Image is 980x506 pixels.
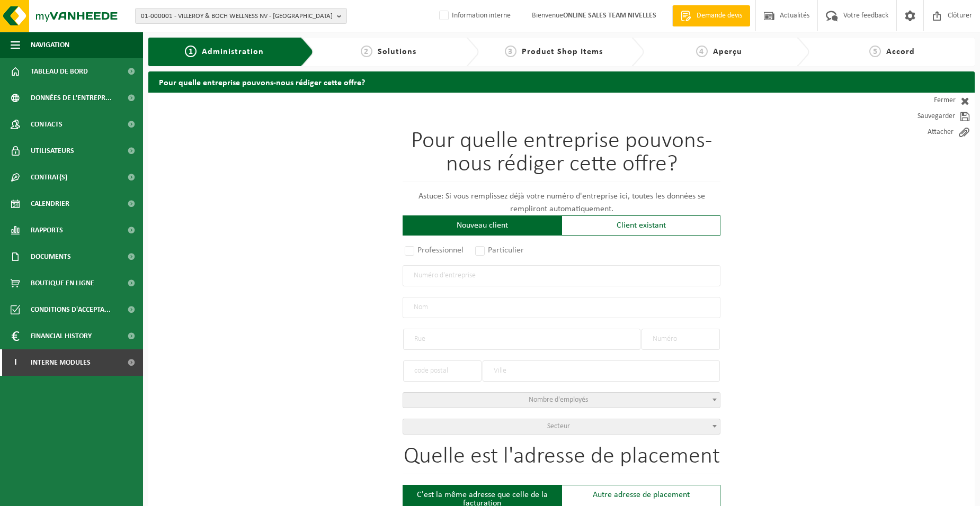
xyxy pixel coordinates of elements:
a: 5Accord [815,46,969,58]
span: Navigation [31,32,69,58]
a: 2Solutions [319,46,458,58]
span: Documents [31,243,71,270]
input: Rue [403,329,640,350]
span: 1 [185,46,197,57]
span: Financial History [31,323,92,349]
span: Calendrier [31,191,69,217]
span: 01-000001 - VILLEROY & BOCH WELLNESS NV - [GEOGRAPHIC_DATA] [141,8,333,24]
span: Secteur [547,422,570,430]
span: 2 [361,46,372,57]
h1: Quelle est l'adresse de placement [403,445,720,474]
input: Nom [403,297,720,318]
input: Numéro [642,329,720,350]
span: I [11,349,20,376]
span: Accord [886,48,915,56]
span: 4 [696,46,708,57]
span: 3 [505,46,516,57]
a: 3Product Shop Items [484,46,623,58]
div: Nouveau client [403,215,562,236]
span: Données de l'entrepr... [31,85,112,111]
span: Aperçu [713,48,742,56]
div: Client existant [562,215,720,236]
span: Contacts [31,111,63,138]
a: Sauvegarder [879,109,975,124]
span: Rapports [31,217,63,243]
span: Boutique en ligne [31,270,94,296]
strong: ONLINE SALES TEAM NIVELLES [563,12,656,20]
span: Tableau de bord [31,58,88,85]
label: Information interne [437,8,511,24]
label: Professionnel [403,243,467,258]
a: 4Aperçu [649,46,788,58]
label: Particulier [473,243,527,258]
span: 5 [869,46,881,57]
h2: Pour quelle entreprise pouvons-nous rédiger cette offre? [148,71,975,92]
span: Demande devis [694,11,745,21]
input: Ville [483,360,720,382]
a: Demande devis [672,5,750,26]
span: Product Shop Items [522,48,603,56]
a: Attacher [879,124,975,140]
span: Nombre d'employés [529,396,588,404]
p: Astuce: Si vous remplissez déjà votre numéro d'entreprise ici, toutes les données se rempliront a... [403,190,720,215]
span: Contrat(s) [31,164,67,191]
span: Solutions [378,48,416,56]
button: 01-000001 - VILLEROY & BOCH WELLNESS NV - [GEOGRAPHIC_DATA] [135,8,347,24]
input: Numéro d'entreprise [403,265,720,286]
h1: Pour quelle entreprise pouvons-nous rédiger cette offre? [403,130,720,182]
input: code postal [403,360,482,382]
a: 1Administration [156,46,292,58]
span: Administration [202,48,264,56]
span: Conditions d'accepta... [31,296,111,323]
a: Fermer [879,93,975,109]
span: Interne modules [31,349,91,376]
span: Utilisateurs [31,138,74,164]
